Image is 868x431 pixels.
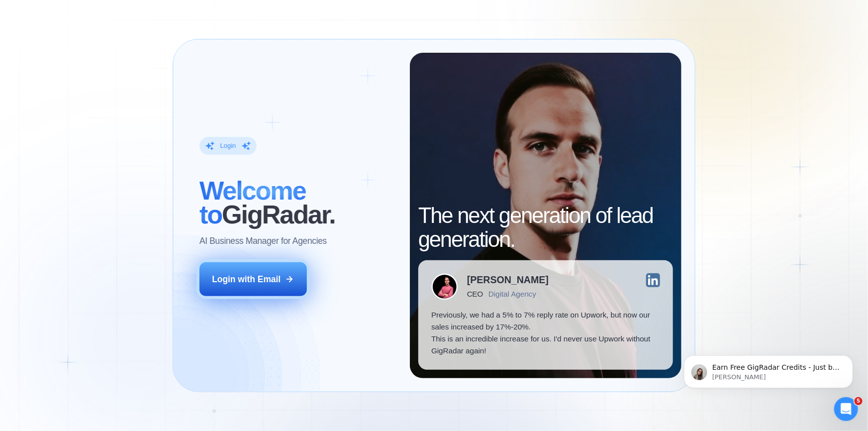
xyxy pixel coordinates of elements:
[467,275,549,285] div: [PERSON_NAME]
[431,309,660,357] p: Previously, we had a 5% to 7% reply rate on Upwork, but now our sales increased by 17%-20%. This ...
[669,334,868,404] iframe: Intercom notifications повідомлення
[488,290,536,298] div: Digital Agency
[467,290,483,298] div: CEO
[220,141,236,150] div: Login
[834,397,858,421] iframe: Intercom live chat
[199,176,306,229] span: Welcome to
[199,235,327,247] p: AI Business Manager for Agencies
[418,204,673,251] h2: The next generation of lead generation.
[199,262,307,296] button: Login with Email
[855,397,863,405] span: 5
[199,179,397,226] h2: ‍ GigRadar.
[212,273,281,285] div: Login with Email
